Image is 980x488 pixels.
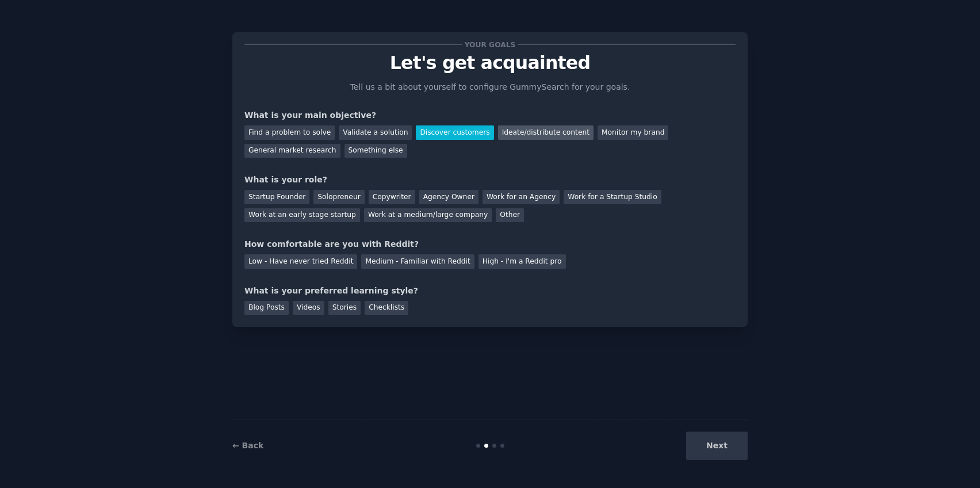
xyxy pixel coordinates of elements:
[483,190,560,204] div: Work for an Agency
[478,254,566,269] div: High - I'm a Reddit pro
[416,125,493,140] div: Discover customers
[244,190,309,204] div: Startup Founder
[313,190,364,204] div: Solopreneur
[496,208,524,223] div: Other
[232,441,263,450] a: ← Back
[244,53,736,73] p: Let's get acquainted
[244,208,360,223] div: Work at an early stage startup
[328,301,361,315] div: Stories
[369,190,415,204] div: Copywriter
[339,125,412,140] div: Validate a solution
[598,125,668,140] div: Monitor my brand
[244,144,340,158] div: General market research
[244,238,736,250] div: How comfortable are you with Reddit?
[344,144,407,158] div: Something else
[365,301,408,315] div: Checklists
[244,174,736,186] div: What is your role?
[462,39,518,51] span: Your goals
[364,208,492,223] div: Work at a medium/large company
[244,301,289,315] div: Blog Posts
[498,125,594,140] div: Ideate/distribute content
[345,81,635,93] p: Tell us a bit about yourself to configure GummySearch for your goals.
[419,190,478,204] div: Agency Owner
[361,254,474,269] div: Medium - Familiar with Reddit
[244,125,335,140] div: Find a problem to solve
[244,109,736,121] div: What is your main objective?
[293,301,324,315] div: Videos
[564,190,661,204] div: Work for a Startup Studio
[244,285,736,297] div: What is your preferred learning style?
[244,254,357,269] div: Low - Have never tried Reddit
